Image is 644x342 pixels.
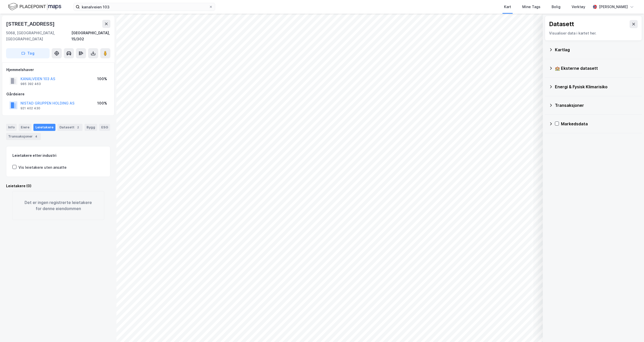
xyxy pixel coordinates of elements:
[549,30,638,36] div: Visualiser data i kartet her.
[619,318,644,342] iframe: Chat Widget
[71,30,110,42] div: [GEOGRAPHIC_DATA], 15/302
[619,318,644,342] div: Kontrollprogram for chat
[6,20,56,28] div: [STREET_ADDRESS]
[555,102,638,108] div: Transaksjoner
[12,191,104,220] div: Det er ingen registrerte leietakere for denne eiendommen
[75,125,80,130] div: 2
[12,152,104,159] div: Leietakere etter industri
[549,20,574,28] div: Datasett
[504,4,511,10] div: Kart
[552,4,560,10] div: Bolig
[21,82,41,86] div: 985 392 463
[99,124,110,131] div: ESG
[555,84,638,90] div: Energi & Fysisk Klimarisiko
[34,134,39,139] div: 4
[6,91,110,97] div: Gårdeiere
[97,100,107,106] div: 100%
[21,106,40,110] div: 921 402 430
[18,164,67,170] div: Vis leietakere uten ansatte
[555,47,638,53] div: Kartlag
[8,2,61,11] img: logo.f888ab2527a4732fd821a326f86c7f29.svg
[572,4,585,10] div: Verktøy
[6,124,17,131] div: Info
[57,124,83,131] div: Datasett
[555,65,638,71] div: 🏫 Eksterne datasett
[6,48,50,58] button: Tag
[97,76,107,82] div: 100%
[522,4,540,10] div: Mine Tags
[561,121,638,127] div: Markedsdata
[33,124,55,131] div: Leietakere
[6,183,110,189] div: Leietakere (0)
[80,3,209,11] input: Søk på adresse, matrikkel, gårdeiere, leietakere eller personer
[19,124,31,131] div: Eiere
[599,4,628,10] div: [PERSON_NAME]
[6,67,110,73] div: Hjemmelshaver
[6,133,41,140] div: Transaksjoner
[6,30,71,42] div: 5068, [GEOGRAPHIC_DATA], [GEOGRAPHIC_DATA]
[85,124,97,131] div: Bygg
